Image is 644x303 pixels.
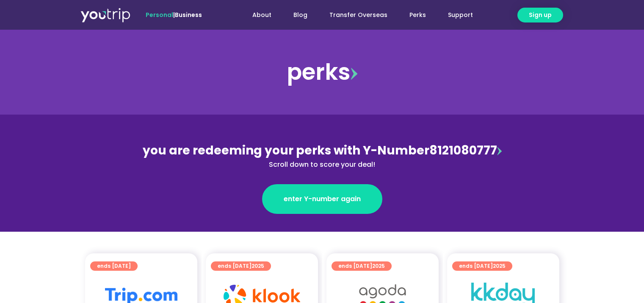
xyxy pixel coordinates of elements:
[138,160,506,170] div: Scroll down to score your deal!
[175,11,202,19] a: Business
[146,11,202,19] span: |
[90,261,138,271] a: ends [DATE]
[225,7,484,23] nav: Menu
[459,261,506,271] span: ends [DATE]
[398,7,437,23] a: Perks
[318,7,398,23] a: Transfer Overseas
[143,142,429,159] span: you are redeeming your perks with Y-Number
[218,261,264,271] span: ends [DATE]
[372,262,385,269] span: 2025
[493,262,506,269] span: 2025
[146,11,173,19] span: Personal
[241,7,282,23] a: About
[338,261,385,271] span: ends [DATE]
[437,7,484,23] a: Support
[97,261,131,271] span: ends [DATE]
[284,194,361,204] span: enter Y-number again
[138,142,506,170] div: 8121080777
[211,261,271,271] a: ends [DATE]2025
[517,8,563,22] a: Sign up
[262,184,382,214] a: enter Y-number again
[529,11,552,20] span: Sign up
[332,261,392,271] a: ends [DATE]2025
[252,262,264,269] span: 2025
[452,261,512,271] a: ends [DATE]2025
[282,7,318,23] a: Blog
